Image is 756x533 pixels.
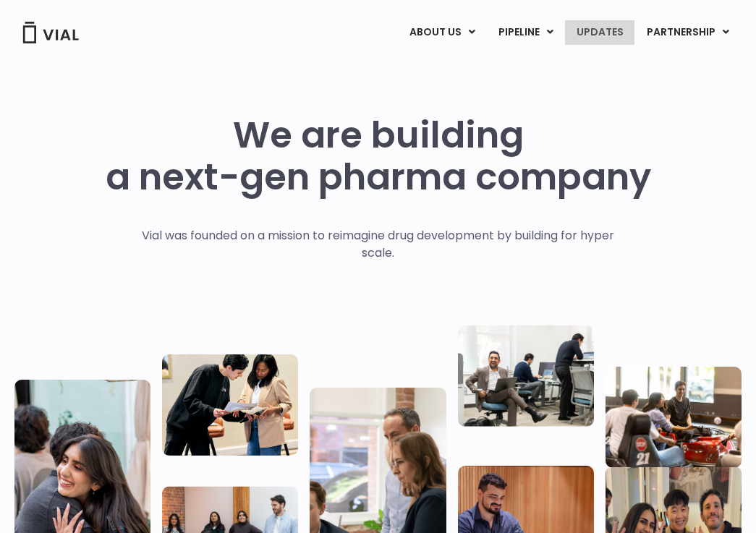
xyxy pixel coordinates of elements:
h1: We are building a next-gen pharma company [106,114,651,198]
img: Three people working in an office [458,325,594,426]
a: ABOUT USMenu Toggle [398,20,486,45]
p: Vial was founded on a mission to reimagine drug development by building for hyper scale. [127,227,629,262]
img: Two people looking at a paper talking. [162,354,298,455]
a: PIPELINEMenu Toggle [487,20,564,45]
img: Vial Logo [22,22,80,43]
a: PARTNERSHIPMenu Toggle [635,20,741,45]
a: UPDATES [565,20,634,45]
img: Group of people playing whirlyball [606,367,742,468]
